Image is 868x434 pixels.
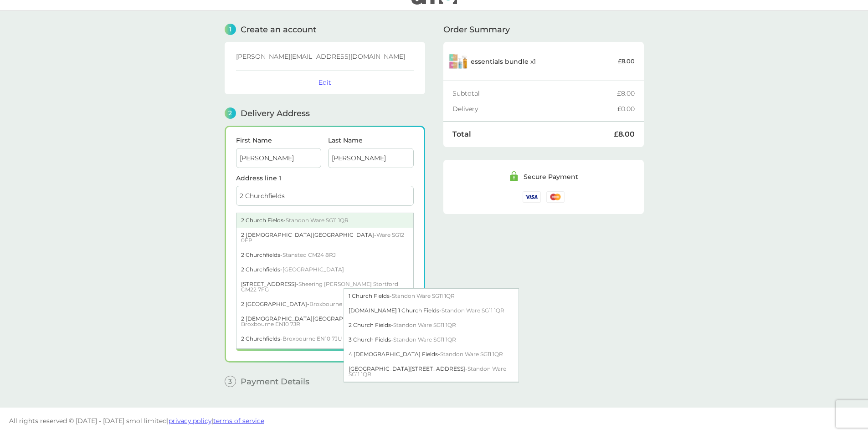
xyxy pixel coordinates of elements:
[225,24,236,35] span: 1
[442,307,504,314] span: Standon Ware SG11 1QR
[349,365,506,378] span: Standon Ware SG11 1QR
[169,417,211,425] a: privacy policy
[452,90,617,97] div: Subtotal
[236,248,413,262] div: 2 Churchfields -
[617,90,635,97] div: £8.00
[241,26,316,34] span: Create an account
[393,336,456,343] span: Standon Ware SG11 1QR
[393,322,456,328] span: Standon Ware SG11 1QR
[236,297,413,311] div: 2 [GEOGRAPHIC_DATA] -
[614,131,635,138] div: £8.00
[236,346,413,366] div: 2 [DEMOGRAPHIC_DATA][GEOGRAPHIC_DATA] -
[282,335,342,342] span: Broxbourne EN10 7JU
[241,281,398,293] span: Sheering [PERSON_NAME] Stortford CM22 7FG
[546,191,565,203] img: /assets/icons/cards/mastercard.svg
[328,137,414,143] label: Last Name
[236,262,413,277] div: 2 Churchfields -
[236,52,405,61] span: [PERSON_NAME][EMAIL_ADDRESS][DOMAIN_NAME]
[286,217,349,224] span: Standon Ware SG11 1QR
[344,362,519,382] div: [GEOGRAPHIC_DATA][STREET_ADDRESS] -
[236,277,413,297] div: [STREET_ADDRESS] -
[236,311,413,332] div: 2 [DEMOGRAPHIC_DATA][GEOGRAPHIC_DATA] -
[225,107,236,119] span: 2
[241,321,300,327] span: Broxbourne EN10 7JR
[282,266,344,273] span: [GEOGRAPHIC_DATA]
[213,417,264,425] a: terms of service
[318,78,331,87] button: Edit
[344,289,519,303] div: 1 Church Fields -
[236,213,413,228] div: 2 Church Fields -
[471,58,536,65] p: x 1
[241,231,404,244] span: Ware SG12 0EP
[452,106,617,112] div: Delivery
[236,175,414,181] label: Address line 1
[344,332,519,347] div: 3 Church Fields -
[282,251,336,258] span: Stansted CM24 8RJ
[236,137,322,143] label: First Name
[344,303,519,318] div: [DOMAIN_NAME] 1 Church Fields -
[618,56,635,66] p: £8.00
[236,228,413,248] div: 2 [DEMOGRAPHIC_DATA][GEOGRAPHIC_DATA] -
[241,378,309,386] span: Payment Details
[523,191,541,203] img: /assets/icons/cards/visa.svg
[241,109,310,117] span: Delivery Address
[392,292,455,299] span: Standon Ware SG11 1QR
[471,57,529,66] span: essentials bundle
[452,131,614,138] div: Total
[236,332,413,346] div: 2 Churchfields -
[524,174,578,180] div: Secure Payment
[344,318,519,332] div: 2 Church Fields -
[344,347,519,362] div: 4 [DEMOGRAPHIC_DATA] Fields -
[440,351,503,357] span: Standon Ware SG11 1QR
[443,26,510,34] span: Order Summary
[225,376,236,387] span: 3
[309,301,368,307] span: Broxbourne EN10 7JE
[617,106,635,112] div: £0.00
